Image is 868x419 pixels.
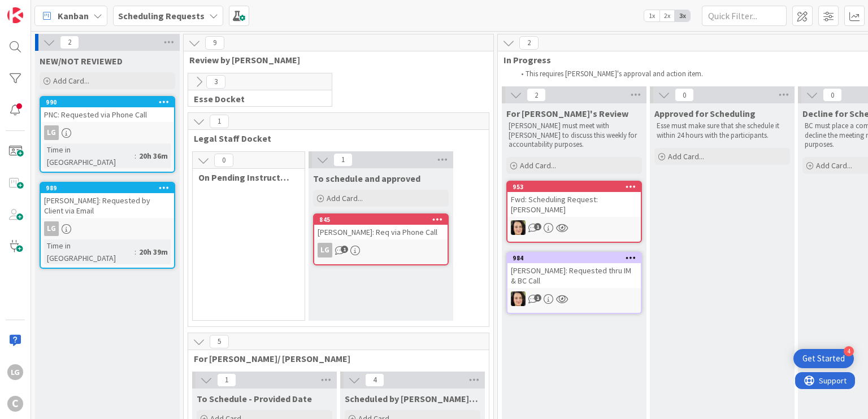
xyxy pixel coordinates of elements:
[507,253,641,263] div: 984
[507,192,641,217] div: Fwd: Scheduling Request: [PERSON_NAME]
[507,291,641,306] div: BL
[7,7,23,23] img: Visit kanbanzone.com
[506,108,628,119] span: For Breanna's Review
[136,246,171,258] div: 20h 39m
[41,221,174,236] div: LG
[214,154,233,167] span: 0
[519,36,539,50] span: 2
[506,181,642,243] a: 953Fwd: Scheduling Request: [PERSON_NAME]BL
[313,173,420,184] span: To schedule and approved
[44,143,134,168] div: Time in [GEOGRAPHIC_DATA]
[44,125,59,140] div: LG
[46,184,174,192] div: 989
[511,291,526,306] img: BL
[659,10,675,21] span: 2x
[844,346,854,356] div: 4
[675,88,694,102] span: 0
[513,254,641,262] div: 984
[509,121,640,149] p: [PERSON_NAME] must meet with [PERSON_NAME] to discuss this weekly for accountability purposes.
[341,246,348,253] span: 1
[41,107,174,122] div: PNC: Requested via Phone Call
[58,9,89,23] span: Kanban
[118,10,205,21] b: Scheduling Requests
[313,213,449,265] a: 845[PERSON_NAME]: Req via Phone CallLG
[24,2,51,15] span: Support
[194,93,318,104] span: Esse Docket
[507,182,641,192] div: 953
[507,182,641,217] div: 953Fwd: Scheduling Request: [PERSON_NAME]
[40,55,123,67] span: NEW/NOT REVIEWED
[654,108,756,119] span: Approved for Scheduling
[802,353,845,364] div: Get Started
[345,393,480,404] span: Scheduled by Laine/Pring
[41,193,174,218] div: [PERSON_NAME]: Requested by Client via Email
[44,239,134,264] div: Time in [GEOGRAPHIC_DATA]
[506,252,642,314] a: 984[PERSON_NAME]: Requested thru IM & BC CallBL
[41,125,174,140] div: LG
[314,243,448,257] div: LG
[333,153,353,167] span: 1
[210,115,229,128] span: 1
[7,364,23,380] div: LG
[507,263,641,288] div: [PERSON_NAME]: Requested thru IM & BC Call
[41,97,174,122] div: 990PNC: Requested via Phone Call
[511,220,526,235] img: BL
[60,36,79,49] span: 2
[675,10,690,21] span: 3x
[657,121,788,140] p: Esse must make sure that she schedule it within 24 hours with the participants.
[527,88,546,102] span: 2
[702,6,787,26] input: Quick Filter...
[46,98,174,106] div: 990
[513,183,641,191] div: 953
[197,393,312,404] span: To Schedule - Provided Date
[668,151,704,162] span: Add Card...
[314,215,448,225] div: 845
[507,253,641,288] div: 984[PERSON_NAME]: Requested thru IM & BC Call
[194,353,475,364] span: For Laine Guevarra/ Pring Matondo
[816,160,852,171] span: Add Card...
[198,172,290,183] span: On Pending Instructed by Legal
[534,294,541,302] span: 1
[793,349,854,368] div: Open Get Started checklist, remaining modules: 4
[40,96,175,173] a: 990PNC: Requested via Phone CallLGTime in [GEOGRAPHIC_DATA]:20h 36m
[41,183,174,218] div: 989[PERSON_NAME]: Requested by Client via Email
[205,36,224,50] span: 9
[507,220,641,235] div: BL
[319,216,448,224] div: 845
[206,75,225,89] span: 3
[44,221,59,236] div: LG
[41,183,174,193] div: 989
[534,223,541,230] span: 1
[644,10,659,21] span: 1x
[189,54,479,66] span: Review by Esse
[7,396,23,412] div: C
[194,133,475,144] span: Legal Staff Docket
[136,150,171,162] div: 20h 36m
[134,246,136,258] span: :
[318,243,332,257] div: LG
[53,76,89,86] span: Add Card...
[314,215,448,239] div: 845[PERSON_NAME]: Req via Phone Call
[210,335,229,348] span: 5
[520,160,556,171] span: Add Card...
[365,373,384,387] span: 4
[217,373,236,387] span: 1
[134,150,136,162] span: :
[41,97,174,107] div: 990
[40,182,175,269] a: 989[PERSON_NAME]: Requested by Client via EmailLGTime in [GEOGRAPHIC_DATA]:20h 39m
[327,193,363,203] span: Add Card...
[314,225,448,239] div: [PERSON_NAME]: Req via Phone Call
[823,88,842,102] span: 0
